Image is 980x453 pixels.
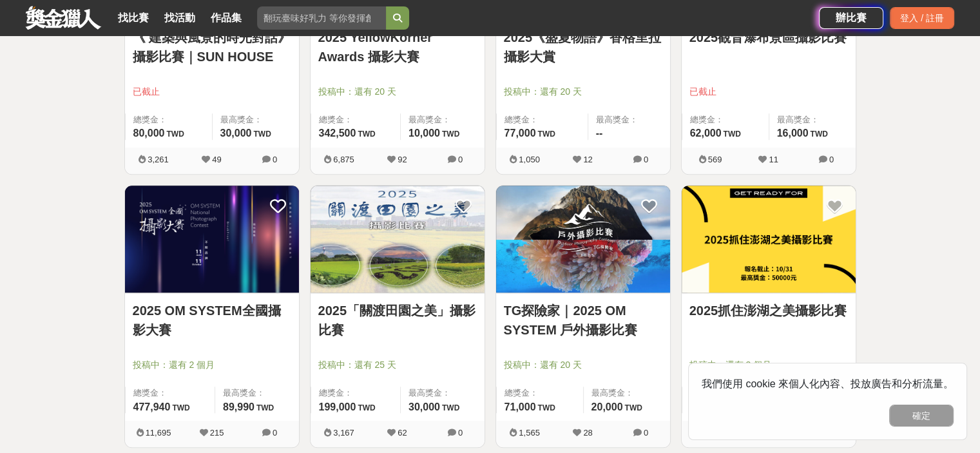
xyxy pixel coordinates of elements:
[125,186,299,293] img: Cover Image
[596,128,603,139] span: --
[689,358,848,372] span: 投稿中：還有 3 個月
[690,113,761,126] span: 總獎金：
[223,401,255,412] span: 89,990
[333,155,354,164] span: 6,875
[319,387,392,400] span: 總獎金：
[311,186,485,294] a: Cover Image
[890,7,954,29] div: 登入 / 註冊
[458,428,463,438] span: 0
[318,301,477,340] a: 2025「關渡田園之美」攝影比賽
[769,155,778,164] span: 11
[442,130,459,139] span: TWD
[398,155,407,164] span: 92
[408,401,440,412] span: 30,000
[591,401,623,412] span: 20,000
[819,7,883,29] a: 辦比賽
[504,301,662,340] a: TG探險家｜2025 OM SYSTEM 戶外攝影比賽
[358,130,375,139] span: TWD
[212,155,221,164] span: 49
[644,428,648,438] span: 0
[519,155,540,164] span: 1,050
[889,405,954,427] button: 確定
[273,428,277,438] span: 0
[777,128,809,139] span: 16,000
[333,428,354,438] span: 3,167
[591,387,662,400] span: 最高獎金：
[253,130,271,139] span: TWD
[133,358,291,372] span: 投稿中：還有 2 個月
[318,85,477,99] span: 投稿中：還有 20 天
[257,6,386,30] input: 翻玩臺味好乳力 等你發揮創意！
[159,9,200,27] a: 找活動
[125,186,299,294] a: Cover Image
[133,28,291,66] a: 《 建築與風景的時光對話》攝影比賽｜SUN HOUSE
[689,301,848,320] a: 2025抓住澎湖之美攝影比賽
[133,128,165,139] span: 80,000
[319,401,356,412] span: 199,000
[624,403,642,412] span: TWD
[146,428,171,438] span: 11,695
[398,428,407,438] span: 62
[708,155,722,164] span: 569
[777,113,848,126] span: 最高獎金：
[596,113,662,126] span: 最高獎金：
[133,387,207,400] span: 總獎金：
[829,155,834,164] span: 0
[172,403,189,412] span: TWD
[458,155,463,164] span: 0
[537,403,555,412] span: TWD
[496,186,670,293] img: Cover Image
[319,128,356,139] span: 342,500
[583,155,592,164] span: 12
[442,403,459,412] span: TWD
[810,130,827,139] span: TWD
[689,28,848,47] a: 2025觀音瀑布景區攝影比賽
[723,130,740,139] span: TWD
[133,401,171,412] span: 477,940
[210,428,224,438] span: 215
[148,155,169,164] span: 3,261
[166,130,184,139] span: TWD
[408,387,477,400] span: 最高獎金：
[504,128,536,139] span: 77,000
[689,85,848,99] span: 已截止
[408,128,440,139] span: 10,000
[133,301,291,340] a: 2025 OM SYSTEM全國攝影大賽
[519,428,540,438] span: 1,565
[223,387,291,400] span: 最高獎金：
[504,387,575,400] span: 總獎金：
[583,428,592,438] span: 28
[504,401,536,412] span: 71,000
[496,186,670,294] a: Cover Image
[358,403,375,412] span: TWD
[206,9,247,27] a: 作品集
[504,358,662,372] span: 投稿中：還有 20 天
[256,403,274,412] span: TWD
[273,155,277,164] span: 0
[702,378,954,389] span: 我們使用 cookie 來個人化內容、投放廣告和分析流量。
[690,128,722,139] span: 62,000
[220,128,252,139] span: 30,000
[408,113,477,126] span: 最高獎金：
[311,186,485,293] img: Cover Image
[504,28,662,66] a: 2025《盛夏物語》香格里拉攝影大賞
[220,113,291,126] span: 最高獎金：
[133,85,291,99] span: 已截止
[644,155,648,164] span: 0
[682,186,856,293] img: Cover Image
[113,9,154,27] a: 找比賽
[318,358,477,372] span: 投稿中：還有 25 天
[682,186,856,294] a: Cover Image
[537,130,555,139] span: TWD
[318,28,477,66] a: 2025 YellowKorner Awards 攝影大賽
[504,113,580,126] span: 總獎金：
[319,113,392,126] span: 總獎金：
[504,85,662,99] span: 投稿中：還有 20 天
[133,113,204,126] span: 總獎金：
